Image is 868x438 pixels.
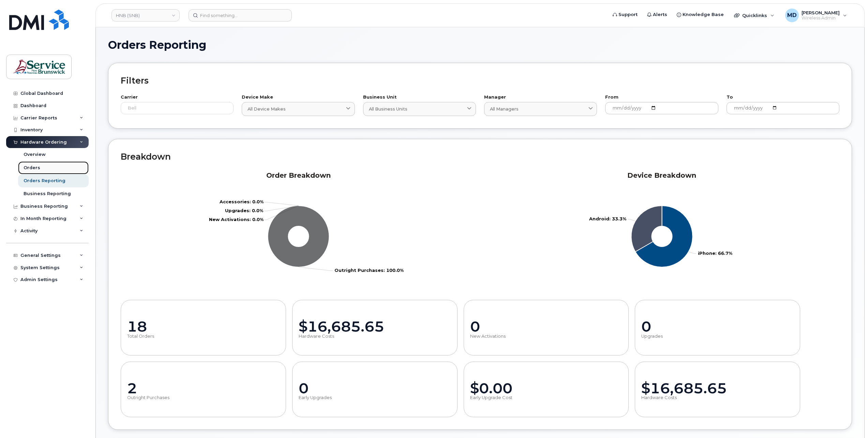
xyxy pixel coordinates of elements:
div: New Activations [470,334,623,339]
div: 0 [299,380,451,396]
div: Hardware Costs [641,395,794,400]
div: 0 [641,319,794,335]
a: All Device Makes [242,102,355,116]
h2: Device Breakdown [484,171,839,180]
tspan: Upgrades: 0.0% [225,208,263,213]
span: Orders Reporting [108,40,206,50]
h2: Breakdown [121,151,839,162]
tspan: New Activations: 0.0% [209,217,264,222]
div: $0.00 [470,380,623,396]
g: Series [589,206,732,267]
label: Manager [484,95,597,100]
div: Early Upgrade Cost [470,395,623,400]
tspan: Outright Purchases: 100.0% [334,267,404,273]
div: 0 [470,319,623,335]
a: All Business Units [363,102,476,116]
span: All Managers [490,106,519,112]
div: Total Orders [127,334,280,339]
div: Hardware Costs [299,334,451,339]
label: From [605,95,718,100]
div: $16,685.65 [641,380,794,396]
tspan: Accessories: 0.0% [219,199,264,204]
label: Device Make [242,95,355,100]
g: Chart [589,206,732,267]
span: All Business Units [369,106,407,112]
div: Early Upgrades [299,395,451,400]
label: Business Unit [363,95,476,100]
tspan: Android: 33.3% [589,216,626,221]
div: 2 [127,380,280,396]
h2: Order Breakdown [121,171,476,180]
div: 18 [127,319,280,335]
div: Upgrades [641,334,794,339]
tspan: iPhone: 66.7% [698,250,732,256]
h2: Filters [121,75,839,86]
span: All Device Makes [248,106,286,112]
div: $16,685.65 [299,319,451,335]
a: All Managers [484,102,597,116]
label: To [727,95,839,100]
label: Carrier [121,95,234,100]
div: Outright Purchases [127,395,280,400]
